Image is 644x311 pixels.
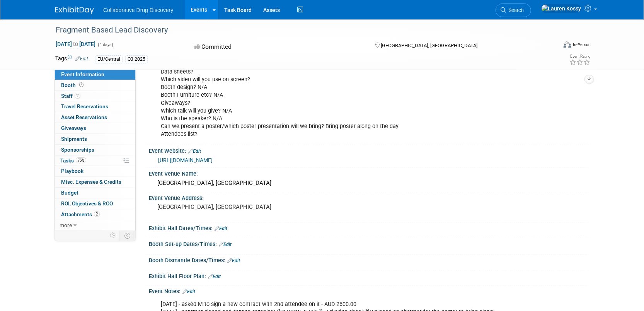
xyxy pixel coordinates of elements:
div: Event Venue Name: [149,168,589,178]
span: (4 days) [97,42,113,47]
span: Booth [61,82,85,88]
img: Format-Inperson.png [564,41,571,48]
div: In-Person [572,42,591,48]
a: Edit [208,274,221,279]
span: Travel Reservations [61,103,108,109]
a: Edit [182,289,195,294]
span: Playbook [61,168,83,174]
div: Event Rating [569,55,590,58]
a: Edit [215,226,227,231]
span: ROI, Objectives & ROO [61,200,113,207]
div: Q3 2025 [125,55,148,63]
span: Budget [61,190,78,196]
a: more [55,220,135,231]
div: Exhibit Hall Dates/Times: [149,222,589,232]
a: Event Information [55,69,135,80]
img: Lauren Kossy [541,4,581,13]
a: Sponsorships [55,145,135,155]
span: Asset Reservations [61,114,107,120]
div: Event Notes: [149,285,589,296]
div: Exhibit Hall Floor Plan: [149,270,589,280]
span: Attachments [61,211,100,217]
span: 2 [75,93,80,99]
a: Playbook [55,166,135,176]
a: Shipments [55,134,135,144]
div: Fragment Based Lead Discovery [53,23,545,37]
a: Staff2 [55,91,135,101]
a: Edit [188,149,201,154]
a: ROI, Objectives & ROO [55,198,135,209]
pre: [GEOGRAPHIC_DATA], [GEOGRAPHIC_DATA] [157,203,324,210]
div: Event Website: [149,145,589,155]
a: Tasks75% [55,155,135,166]
a: Giveaways [55,123,135,133]
span: Sponsorships [61,147,94,153]
a: Search [496,3,531,17]
a: Attachments2 [55,209,135,220]
span: Event Information [61,71,104,77]
a: Edit [227,258,240,263]
span: to [72,41,79,47]
span: 2 [94,211,100,217]
div: Committed [192,40,363,54]
span: [GEOGRAPHIC_DATA], [GEOGRAPHIC_DATA] [381,43,477,48]
div: [GEOGRAPHIC_DATA], [GEOGRAPHIC_DATA] [155,177,583,189]
span: Collaborative Drug Discovery [103,7,173,13]
a: Travel Reservations [55,101,135,112]
td: Toggle Event Tabs [120,231,136,241]
span: more [60,222,72,228]
span: Tasks [60,157,86,164]
span: Search [506,7,524,13]
a: [URL][DOMAIN_NAME] [158,157,213,163]
a: Asset Reservations [55,112,135,123]
a: Edit [219,242,232,247]
div: Booth Set-up Dates/Times: [149,238,589,248]
span: Booth not reserved yet [78,82,85,88]
td: Tags [55,55,88,63]
img: ExhibitDay [55,7,94,14]
span: Shipments [61,136,87,142]
div: EU/Central [95,55,123,63]
a: Booth [55,80,135,91]
span: Giveaways [61,125,86,131]
td: Personalize Event Tab Strip [106,231,120,241]
a: Budget [55,188,135,198]
span: Staff [61,93,80,99]
div: Event Venue Address: [149,192,589,202]
div: Event Format [511,40,591,52]
div: Booth Dismantle Dates/Times: [149,255,589,265]
span: 75% [76,157,86,163]
a: Misc. Expenses & Credits [55,177,135,187]
span: Misc. Expenses & Credits [61,179,121,185]
span: [DATE] [DATE] [55,41,96,48]
a: Edit [75,56,88,62]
